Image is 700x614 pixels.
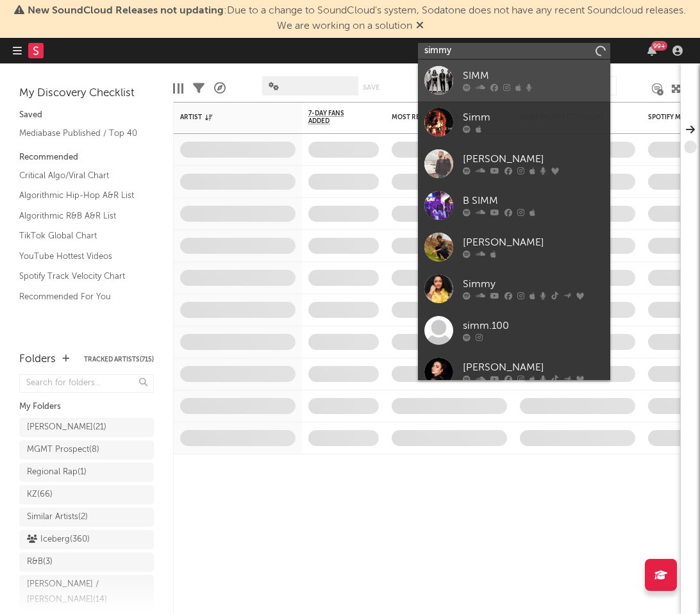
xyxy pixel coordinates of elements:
span: Dismiss [416,21,424,31]
button: Save [363,84,379,91]
div: [PERSON_NAME] ( 21 ) [27,420,106,435]
div: My Discovery Checklist [19,86,154,101]
a: Iceberg(360) [19,530,154,549]
div: Saved [19,108,154,123]
a: Spotify Track Velocity Chart [19,269,141,283]
button: 99+ [647,46,656,56]
a: TikTok Global Chart [19,229,141,243]
div: B SIMM [463,194,604,209]
div: Artist [180,113,276,121]
div: [PERSON_NAME] / [PERSON_NAME] ( 14 ) [27,577,117,608]
div: simm.100 [463,319,604,334]
div: [PERSON_NAME] [463,152,604,167]
a: [PERSON_NAME] / [PERSON_NAME](14) [19,575,154,610]
div: Regional Rap ( 1 ) [27,465,87,480]
div: [PERSON_NAME] [463,360,604,376]
a: SIMM [418,60,610,101]
div: A&R Pipeline [214,70,226,107]
div: R&B ( 3 ) [27,554,53,570]
div: Folders [19,352,56,367]
a: [PERSON_NAME] [418,351,610,393]
a: Recommended For You [19,290,141,304]
a: [PERSON_NAME] [418,226,610,268]
a: MGMT Prospect(8) [19,440,154,460]
a: KZ(66) [19,485,154,504]
a: B SIMM [418,185,610,226]
div: Simmy [463,277,604,292]
button: Tracked Artists(715) [84,356,154,363]
span: : Due to a change to SoundCloud's system, Sodatone does not have any recent Soundcloud releases. ... [28,6,686,31]
span: New SoundCloud Releases not updating [28,6,224,16]
a: Algorithmic Hip-Hop A&R List [19,188,141,203]
div: SIMM [463,69,604,84]
div: KZ ( 66 ) [27,487,53,502]
div: Edit Columns [173,70,183,107]
a: Algorithmic R&B A&R List [19,209,141,223]
a: [PERSON_NAME](21) [19,418,154,437]
div: Similar Artists ( 2 ) [27,510,88,525]
div: MGMT Prospect ( 8 ) [27,442,99,458]
a: YouTube Hottest Videos [19,249,141,263]
a: Mediabase Published / Top 40 [19,126,141,140]
span: 7-Day Fans Added [308,110,360,125]
a: R&B(3) [19,552,154,572]
a: Critical Algo/Viral Chart [19,169,141,183]
div: Filters [193,70,204,107]
a: [PERSON_NAME] [418,143,610,185]
div: Most Recent Track [392,113,488,121]
a: Simm [418,101,610,143]
div: [PERSON_NAME] [463,235,604,251]
a: Similar Artists(2) [19,508,154,527]
a: simm.100 [418,310,610,351]
div: Simm [463,110,604,126]
div: Iceberg ( 360 ) [27,532,90,547]
div: My Folders [19,399,154,415]
input: Search for artists [418,43,610,59]
a: Simmy [418,268,610,310]
div: Recommended [19,150,154,165]
input: Search for folders... [19,374,154,393]
div: 99 + [651,41,667,51]
a: Regional Rap(1) [19,463,154,482]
